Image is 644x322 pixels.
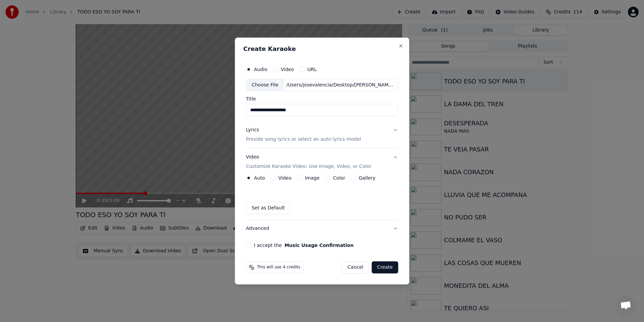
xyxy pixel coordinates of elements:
[246,220,398,237] button: Advanced
[243,46,401,52] h2: Create Karaoke
[246,202,290,214] button: Set as Default
[372,261,398,273] button: Create
[278,176,291,180] label: Video
[246,175,398,219] div: VideoCustomize Karaoke Video: Use Image, Video, or Color
[246,154,371,170] div: Video
[246,97,398,102] label: Title
[254,176,265,180] label: Auto
[254,243,354,248] label: I accept the
[246,163,371,170] p: Customize Karaoke Video: Use Image, Video, or Color
[246,149,398,176] button: VideoCustomize Karaoke Video: Use Image, Video, or Color
[305,176,320,180] label: Image
[246,127,259,134] div: Lyrics
[284,82,398,88] div: /Users/josevalencia/Desktop/[PERSON_NAME]/ARRANCARTE EL CORAZON.wav
[246,122,398,148] button: LyricsProvide song lyrics or select an auto lyrics model
[246,136,361,143] p: Provide song lyrics or select an auto lyrics model
[246,79,284,91] div: Choose File
[284,243,354,248] button: I accept the
[281,67,294,72] label: Video
[254,67,267,72] label: Audio
[333,176,345,180] label: Color
[342,261,369,273] button: Cancel
[359,176,375,180] label: Gallery
[307,67,317,72] label: URL
[257,265,300,270] span: This will use 4 credits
